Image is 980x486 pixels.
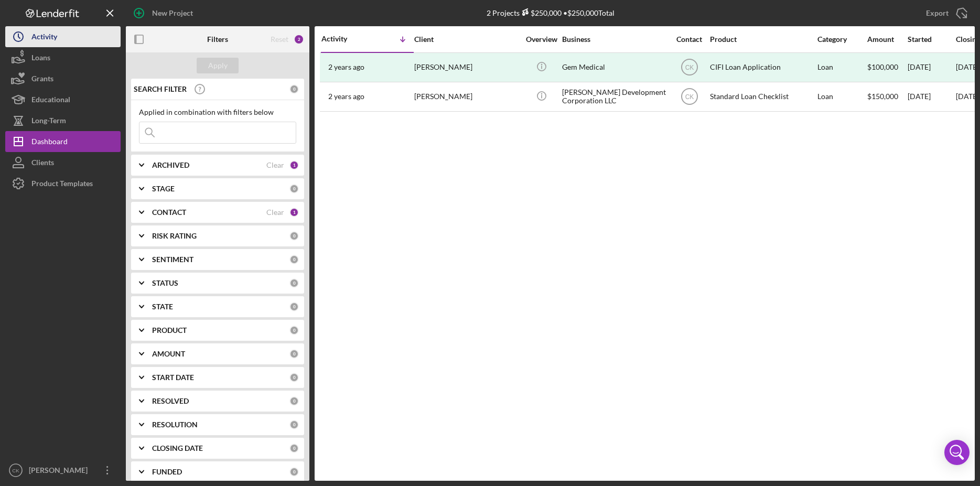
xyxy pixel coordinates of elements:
div: 1 [289,208,299,217]
div: 2 [294,34,304,45]
div: Long-Term [31,110,66,134]
button: Long-Term [5,110,121,131]
div: Amount [867,35,907,44]
div: Category [817,35,866,44]
button: Product Templates [5,173,121,194]
div: Contact [670,35,709,44]
time: 2023-03-20 15:16 [328,92,364,101]
b: PRODUCT [152,326,187,334]
button: Educational [5,89,121,110]
div: 0 [289,349,299,359]
div: Product Templates [31,173,93,197]
button: Loans [5,47,121,68]
text: CK [685,93,694,101]
div: Started [908,35,955,44]
button: Activity [5,26,121,47]
text: CK [685,64,694,71]
div: Business [562,35,667,44]
b: CONTACT [152,208,186,217]
button: New Project [126,3,203,24]
div: Apply [208,58,228,73]
text: CK [12,468,19,473]
div: Open Intercom Messenger [944,440,970,465]
div: [PERSON_NAME] [414,83,519,111]
b: CLOSING DATE [152,444,203,452]
div: $250,000 [520,8,562,17]
time: [DATE] [956,92,979,101]
b: RISK RATING [152,232,197,240]
div: 0 [289,444,299,453]
div: Activity [31,26,57,50]
button: Grants [5,68,121,89]
div: Export [926,3,949,24]
b: FUNDED [152,468,182,476]
b: STATUS [152,279,178,287]
div: 0 [289,467,299,477]
div: $150,000 [867,83,907,111]
div: $100,000 [867,53,907,81]
div: [DATE] [908,83,955,111]
div: [PERSON_NAME] [26,460,94,483]
div: Grants [31,68,53,92]
b: SENTIMENT [152,255,193,264]
b: Filters [207,35,228,44]
b: STAGE [152,185,175,193]
b: STATE [152,303,173,311]
div: 0 [289,302,299,311]
div: 0 [289,84,299,94]
div: Client [414,35,519,44]
button: Clients [5,152,121,173]
div: Product [710,35,815,44]
div: Clear [266,161,284,169]
div: Applied in combination with filters below [139,108,296,116]
div: 0 [289,326,299,335]
div: [PERSON_NAME] Development Corporation LLC [562,83,667,111]
b: ARCHIVED [152,161,189,169]
div: Clear [266,208,284,217]
div: 2 Projects • $250,000 Total [487,8,615,17]
div: 0 [289,420,299,429]
div: Gem Medical [562,53,667,81]
button: CK[PERSON_NAME] [5,460,121,481]
div: Overview [522,35,561,44]
div: Clients [31,152,54,176]
time: 2023-08-06 17:06 [328,63,364,71]
div: 0 [289,184,299,193]
b: AMOUNT [152,350,185,358]
div: 0 [289,373,299,382]
div: 0 [289,231,299,241]
div: Loans [31,47,50,71]
div: Activity [321,35,368,43]
button: Apply [197,58,239,73]
div: [PERSON_NAME] [414,53,519,81]
b: SEARCH FILTER [134,85,187,93]
div: CIFI Loan Application [710,53,815,81]
div: 1 [289,160,299,170]
div: 0 [289,278,299,288]
div: [DATE] [908,53,955,81]
button: Export [916,3,975,24]
div: [DATE] [956,63,979,71]
div: 0 [289,396,299,406]
div: Standard Loan Checklist [710,83,815,111]
b: RESOLVED [152,397,189,405]
b: RESOLUTION [152,420,198,429]
div: Reset [271,35,288,44]
div: Loan [817,53,866,81]
div: Educational [31,89,70,113]
div: 0 [289,255,299,264]
button: Dashboard [5,131,121,152]
b: START DATE [152,373,194,382]
div: Dashboard [31,131,68,155]
div: Loan [817,83,866,111]
div: New Project [152,3,193,24]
